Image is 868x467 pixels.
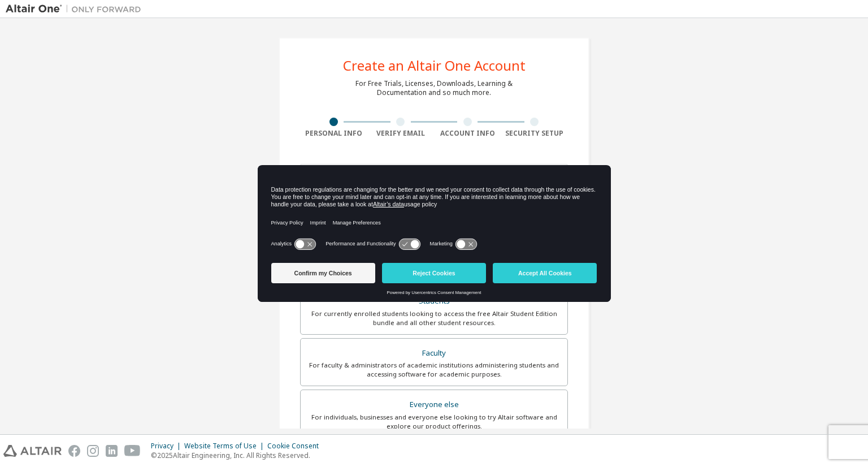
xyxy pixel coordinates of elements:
div: For individuals, businesses and everyone else looking to try Altair software and explore our prod... [307,413,561,431]
div: Website Terms of Use [184,442,267,451]
div: Faculty [307,345,561,361]
div: For faculty & administrators of academic institutions administering students and accessing softwa... [307,361,561,379]
img: facebook.svg [68,445,80,457]
img: instagram.svg [87,445,99,457]
div: Cookie Consent [267,442,325,451]
img: youtube.svg [124,445,141,457]
div: Personal Info [300,129,367,138]
div: Privacy [151,442,184,451]
img: linkedin.svg [106,445,118,457]
div: Security Setup [501,129,568,138]
div: Account Info [434,129,501,138]
img: Altair One [6,3,147,15]
p: © 2025 Altair Engineering, Inc. All Rights Reserved. [151,451,325,460]
img: altair_logo.svg [3,445,62,457]
div: Verify Email [367,129,435,138]
div: Everyone else [307,397,561,413]
div: For Free Trials, Licenses, Downloads, Learning & Documentation and so much more. [355,79,513,97]
div: Create an Altair One Account [343,59,526,72]
div: For currently enrolled students looking to access the free Altair Student Edition bundle and all ... [307,309,561,327]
